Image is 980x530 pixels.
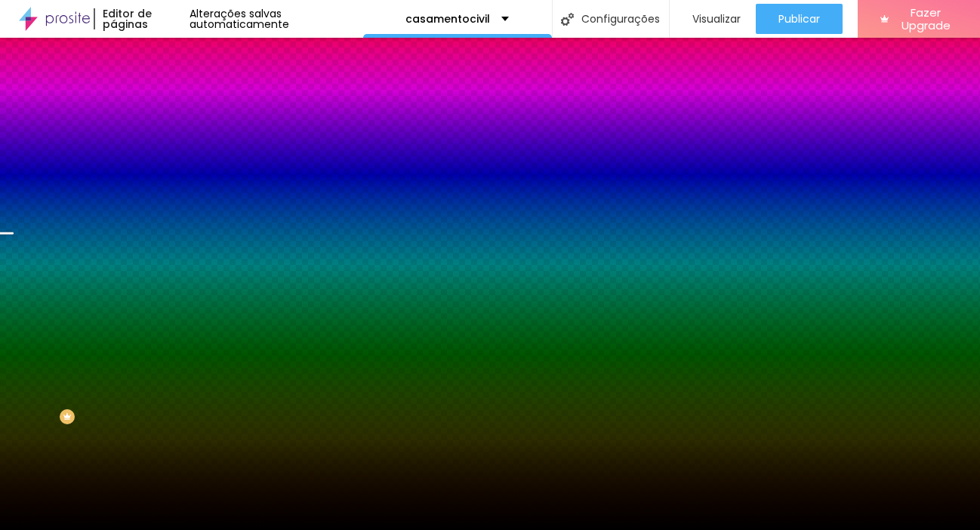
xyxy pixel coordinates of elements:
img: Icone [561,13,574,26]
button: Publicar [756,4,843,34]
div: Editor de páginas [94,8,190,29]
div: Alterações salvas automaticamente [190,8,363,29]
span: Visualizar [692,13,741,25]
p: casamentocivil [405,14,490,24]
button: Visualizar [670,4,756,34]
span: Publicar [778,13,820,25]
span: Fazer Upgrade [895,6,958,32]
